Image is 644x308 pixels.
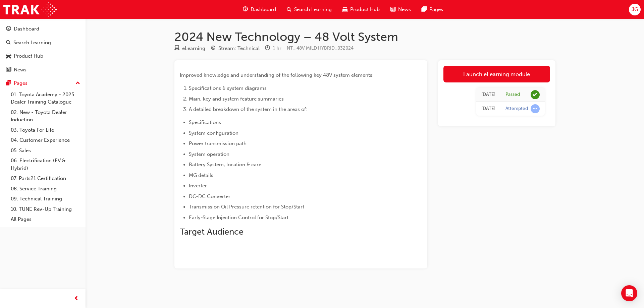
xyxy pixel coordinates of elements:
[6,40,11,46] span: search-icon
[8,107,83,125] a: 02. New - Toyota Dealer Induction
[174,46,179,52] span: learningResourceType_ELEARNING-icon
[390,5,395,14] span: news-icon
[337,3,385,16] a: car-iconProduct Hub
[189,162,261,168] span: Battery System, location & care
[182,45,205,52] div: eLearning
[189,183,207,189] span: Inverter
[481,105,495,113] div: Wed Jan 22 2025 13:56:30 GMT+1030 (Australian Central Daylight Time)
[251,6,276,13] span: Dashboard
[3,2,57,17] img: Trak
[3,23,83,35] a: Dashboard
[8,89,83,107] a: 01. Toyota Academy - 2025 Dealer Training Catalogue
[189,85,267,91] span: Specifications & system diagrams
[3,77,83,89] button: Pages
[180,227,244,237] span: Target Audience
[287,5,291,14] span: search-icon
[211,44,260,53] div: Stream
[398,6,411,13] span: News
[189,106,307,112] span: A detailed breakdown of the system in the areas of:
[531,104,540,113] span: learningRecordVerb_ATTEMPT-icon
[8,173,83,184] a: 07. Parts21 Certification
[3,37,83,49] a: Search Learning
[174,44,205,53] div: Type
[189,96,284,102] span: Main, key and system feature summaries
[218,45,260,52] div: Stream: Technical
[180,72,374,78] span: Improved knowledge and understanding of the following key 48V system elements:
[8,194,83,204] a: 09. Technical Training
[8,156,83,173] a: 06. Electrification (EV & Hybrid)
[6,53,11,59] span: car-icon
[237,3,281,16] a: guage-iconDashboard
[621,285,637,301] div: Open Intercom Messenger
[189,140,247,146] span: Power transmission path
[174,29,555,44] h1: 2024 New Technology – 48 Volt System
[6,26,11,32] span: guage-icon
[14,79,28,87] div: Pages
[632,6,638,13] span: JG
[265,44,281,53] div: Duration
[505,106,528,112] div: Attempted
[287,45,354,51] span: Learning resource code
[3,64,83,76] a: News
[14,25,39,33] div: Dashboard
[8,214,83,225] a: All Pages
[189,204,304,210] span: Transmission Oil Pressure retention for Stop/Start
[189,214,288,221] span: Early-Stage Injection Control for Stop/Start
[243,5,248,14] span: guage-icon
[350,6,380,13] span: Product Hub
[211,46,216,52] span: target-icon
[75,79,80,88] span: up-icon
[3,50,83,62] a: Product Hub
[481,91,495,99] div: Wed Jan 22 2025 15:26:35 GMT+1030 (Australian Central Daylight Time)
[8,145,83,156] a: 05. Sales
[273,45,281,52] div: 1 hr
[429,6,443,13] span: Pages
[294,6,332,13] span: Search Learning
[8,135,83,145] a: 04. Customer Experience
[8,184,83,194] a: 08. Service Training
[74,295,79,303] span: prev-icon
[14,52,43,60] div: Product Hub
[422,5,427,14] span: pages-icon
[3,21,83,77] button: DashboardSearch LearningProduct HubNews
[6,67,11,73] span: news-icon
[385,3,416,16] a: news-iconNews
[189,130,238,136] span: System configuration
[189,172,213,178] span: MG details
[443,66,550,82] a: Launch eLearning module
[281,3,337,16] a: search-iconSearch Learning
[505,91,520,98] div: Passed
[14,66,26,74] div: News
[8,125,83,135] a: 03. Toyota For Life
[6,80,11,86] span: pages-icon
[416,3,448,16] a: pages-iconPages
[13,39,51,47] div: Search Learning
[189,193,230,199] span: DC-DC Converter
[531,90,540,99] span: learningRecordVerb_PASS-icon
[265,46,270,52] span: clock-icon
[189,151,229,157] span: System operation
[342,5,347,14] span: car-icon
[629,4,641,15] button: JG
[8,204,83,214] a: 10. TUNE Rev-Up Training
[189,119,221,125] span: Specifications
